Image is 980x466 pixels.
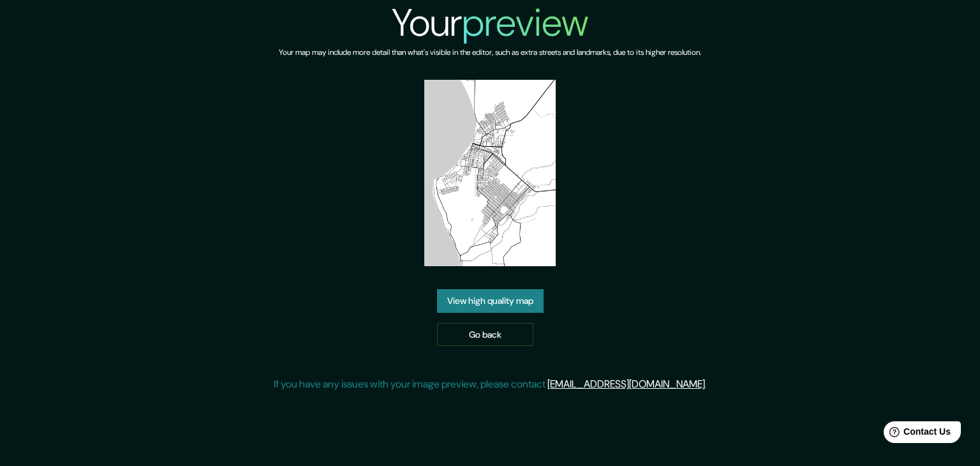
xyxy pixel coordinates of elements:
a: Go back [437,323,533,347]
a: [EMAIL_ADDRESS][DOMAIN_NAME] [547,377,705,391]
iframe: Help widget launcher [866,416,966,452]
a: View high quality map [437,289,544,313]
p: If you have any issues with your image preview, please contact . [274,377,707,392]
h6: Your map may include more detail than what's visible in the editor, such as extra streets and lan... [279,46,701,59]
img: created-map-preview [424,80,556,266]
